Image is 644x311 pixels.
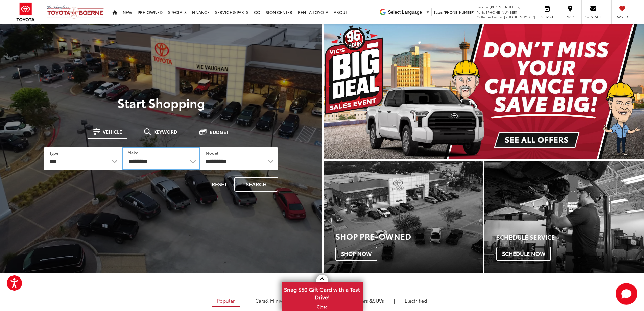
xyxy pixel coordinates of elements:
button: Toggle Chat Window [616,283,637,305]
li: | [392,297,397,304]
h3: Shop Pre-Owned [335,231,483,240]
span: [PHONE_NUMBER] [490,4,521,9]
span: Schedule Now [496,247,551,261]
span: Parts [477,9,485,15]
span: Service [477,4,488,9]
a: Cars [250,295,293,306]
label: Make [127,150,138,155]
span: Shop Now [335,247,377,261]
p: Start Shopping [28,96,294,109]
svg: Start Chat [616,283,637,305]
a: Electrified [400,295,432,306]
span: & Minivan [265,297,288,304]
span: Saved [615,14,630,19]
span: Sales [434,9,443,15]
label: Model [206,150,218,156]
span: Vehicle [103,129,122,134]
label: Type [49,150,58,156]
button: Reset [206,177,233,192]
a: SUVs [338,295,389,306]
span: [PHONE_NUMBER] [444,9,475,15]
span: Contact [585,14,601,19]
span: ▼ [426,9,430,15]
span: Keyword [153,129,177,134]
span: [PHONE_NUMBER] [504,14,535,19]
div: Toyota [484,161,644,273]
span: Map [563,14,577,19]
span: Snag $50 Gift Card with a Test Drive! [282,282,362,303]
li: | [243,297,247,304]
a: Select Language​ [388,9,430,15]
a: Shop Pre-Owned Shop Now [324,161,483,273]
span: ​ [424,9,424,15]
img: Vic Vaughan Toyota of Boerne [47,5,104,19]
span: Select Language [388,9,422,15]
a: Schedule Service Schedule Now [484,161,644,273]
button: Search [234,177,278,192]
h4: Schedule Service [496,234,644,241]
span: Service [540,14,555,19]
span: Collision Center [477,14,503,19]
span: [PHONE_NUMBER] [486,9,517,15]
div: Toyota [324,161,483,273]
a: Popular [212,295,240,307]
span: Budget [210,130,229,134]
